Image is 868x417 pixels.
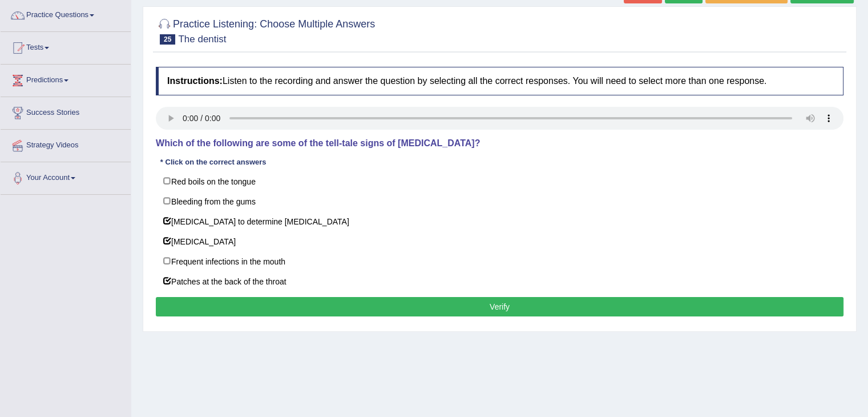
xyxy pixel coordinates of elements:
label: [MEDICAL_DATA] to determine [MEDICAL_DATA] [156,211,843,231]
span: 25 [160,34,175,45]
small: The dentist [178,34,226,45]
label: [MEDICAL_DATA] [156,231,843,251]
a: Predictions [1,65,131,93]
a: Your Account [1,162,131,191]
label: Patches at the back of the throat [156,271,843,291]
a: Success Stories [1,97,131,126]
button: Verify [156,297,843,316]
label: Bleeding from the gums [156,191,843,211]
label: Red boils on the tongue [156,171,843,191]
b: Instructions: [167,76,223,86]
a: Strategy Videos [1,130,131,158]
h4: Which of the following are some of the tell-tale signs of [MEDICAL_DATA]? [156,138,843,149]
a: Tests [1,32,131,61]
h2: Practice Listening: Choose Multiple Answers [156,16,375,45]
h4: Listen to the recording and answer the question by selecting all the correct responses. You will ... [156,67,843,95]
div: * Click on the correct answers [156,157,271,167]
label: Frequent infections in the mouth [156,251,843,271]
